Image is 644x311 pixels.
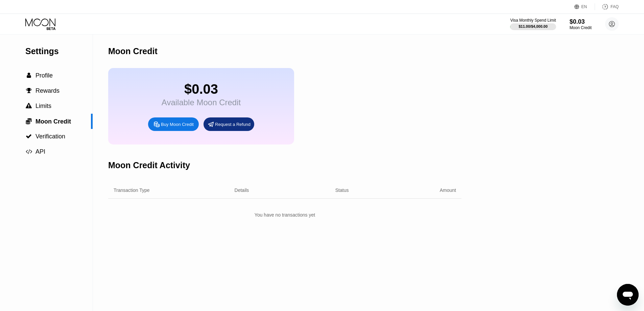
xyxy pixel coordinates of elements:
span: Rewards [35,87,59,94]
div: $0.03Moon Credit [570,18,592,30]
div:  [25,133,32,139]
span: API [35,148,45,155]
span:  [26,103,32,109]
span: Limits [35,103,51,109]
div: Transaction Type [114,187,150,193]
span:  [27,72,31,79]
div: $11.00 / $4,000.00 [519,24,548,28]
div: Settings [25,46,93,56]
div: $0.03 [162,82,241,97]
div: Moon Credit [570,25,592,30]
div:  [25,72,32,79]
span:  [26,118,32,125]
span: Profile [35,72,53,79]
div: Available Moon Credit [162,98,241,107]
span:  [26,133,32,139]
div: FAQ [611,4,619,9]
div: $0.03 [570,18,592,25]
div: Moon Credit [108,46,158,56]
div: Visa Monthly Spend Limit$11.00/$4,000.00 [510,18,556,30]
span: Verification [35,133,65,140]
div: You have no transactions yet [108,209,461,221]
div: Status [335,187,349,193]
span:  [26,149,32,155]
div: Visa Monthly Spend Limit [510,18,556,23]
div: Buy Moon Credit [161,121,194,127]
div:  [25,118,32,125]
div: Moon Credit Activity [108,160,190,170]
div:  [25,103,32,109]
div: Buy Moon Credit [148,117,199,131]
div: EN [574,3,595,10]
div: EN [581,4,587,9]
div: Request a Refund [204,117,254,131]
span:  [26,88,32,94]
div: Details [235,187,249,193]
div: Amount [440,187,456,193]
iframe: Button to launch messaging window, conversation in progress [617,284,639,306]
div: Request a Refund [215,121,251,127]
div: FAQ [595,3,619,10]
span: Moon Credit [35,118,71,125]
div:  [25,88,32,94]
